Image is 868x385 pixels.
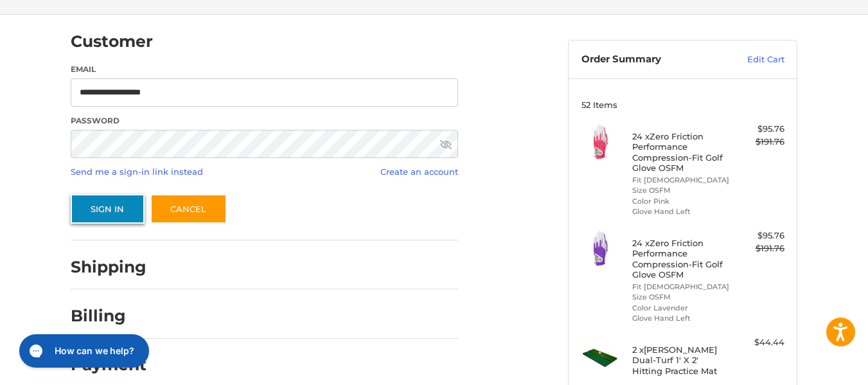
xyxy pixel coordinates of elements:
[71,306,146,326] h2: Billing
[71,257,146,277] h2: Shipping
[632,175,731,186] li: Fit [DEMOGRAPHIC_DATA]
[71,64,458,75] label: Email
[632,185,731,196] li: Size OSFM
[632,238,731,280] h4: 24 x Zero Friction Performance Compression-Fit Golf Glove OSFM
[734,242,784,255] div: $191.76
[734,123,784,136] div: $95.76
[632,206,731,217] li: Glove Hand Left
[71,115,458,127] label: Password
[720,53,784,66] a: Edit Cart
[632,303,731,314] li: Color Lavender
[632,282,731,292] li: Fit [DEMOGRAPHIC_DATA]
[150,194,227,224] a: Cancel
[632,313,731,324] li: Glove Hand Left
[71,31,153,51] h2: Customer
[380,166,458,177] a: Create an account
[632,345,731,376] h4: 2 x [PERSON_NAME] Dual-Turf 1' X 2' Hitting Practice Mat
[632,292,731,303] li: Size OSFM
[71,194,145,224] button: Sign In
[71,166,203,177] a: Send me a sign-in link instead
[581,53,720,66] h3: Order Summary
[13,330,153,372] iframe: Gorgias live chat messenger
[632,131,731,173] h4: 24 x Zero Friction Performance Compression-Fit Golf Glove OSFM
[734,229,784,242] div: $95.76
[734,136,784,148] div: $191.76
[632,196,731,207] li: Color Pink
[734,336,784,349] div: $44.44
[581,100,784,110] h3: 52 Items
